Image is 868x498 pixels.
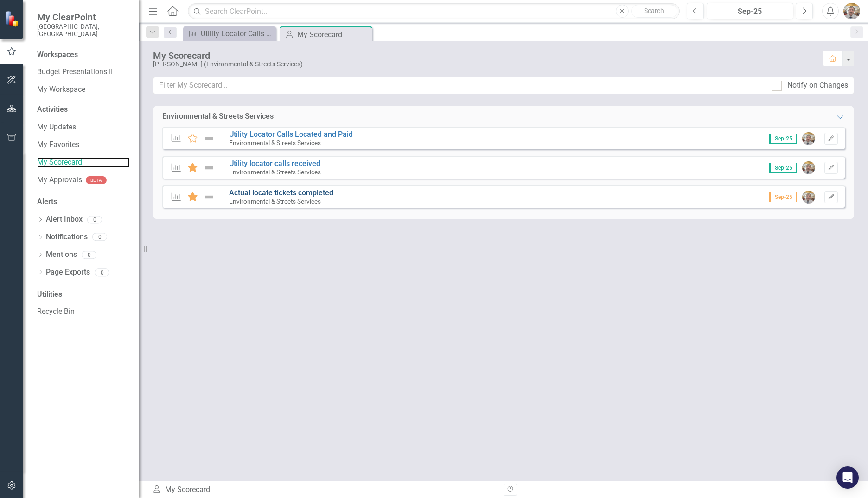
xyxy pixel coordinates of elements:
input: Search ClearPoint... [188,3,680,19]
span: My ClearPoint [37,12,130,23]
img: Steve Hardee [802,191,815,204]
img: ClearPoint Strategy [5,11,21,27]
input: Filter My Scorecard... [153,77,766,94]
img: Not Defined [203,133,215,144]
div: Sep-25 [710,6,790,17]
a: My Updates [37,122,130,133]
div: Alerts [37,197,130,207]
a: My Workspace [37,84,130,95]
small: Environmental & Streets Services [229,139,321,147]
div: Environmental & Streets Services [162,111,274,122]
div: My Scorecard [297,29,370,40]
div: My Scorecard [153,51,813,61]
small: [GEOGRAPHIC_DATA], [GEOGRAPHIC_DATA] [37,23,130,38]
a: Utility Locator Calls Located and Paid [229,130,353,139]
div: Activities [37,104,130,115]
div: Notify on Changes [787,80,848,91]
div: Workspaces [37,50,78,60]
a: Utility Locator Calls Located and Paid [185,28,274,39]
small: Environmental & Streets Services [229,198,321,205]
div: 0 [82,251,96,259]
span: Search [644,7,664,14]
a: My Scorecard [37,157,130,168]
small: Environmental & Streets Services [229,168,321,176]
a: Page Exports [46,267,90,278]
a: Actual locate tickets completed [229,188,333,197]
a: My Favorites [37,140,130,150]
img: Not Defined [203,192,215,203]
div: Utility Locator Calls Located and Paid [201,28,274,39]
a: Recycle Bin [37,306,130,317]
a: Budget Presentations II [37,67,130,77]
div: [PERSON_NAME] (Environmental & Streets Services) [153,61,813,68]
img: Steve Hardee [802,132,815,145]
div: Open Intercom Messenger [836,466,859,489]
img: Not Defined [203,162,215,173]
span: Sep-25 [769,192,797,202]
a: Notifications [46,232,88,243]
a: My Approvals [37,175,82,185]
a: Utility locator calls received [229,159,320,168]
div: BETA [86,176,107,184]
div: 0 [95,268,109,276]
img: Steve Hardee [802,161,815,174]
a: Alert Inbox [46,214,83,225]
button: Sep-25 [707,3,793,19]
div: Utilities [37,289,130,300]
div: My Scorecard [152,485,497,495]
a: Mentions [46,249,77,260]
button: Search [631,5,677,18]
img: Steve Hardee [843,3,860,19]
div: 0 [92,233,107,241]
div: 0 [87,216,102,223]
span: Sep-25 [769,163,797,173]
span: Sep-25 [769,134,797,144]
